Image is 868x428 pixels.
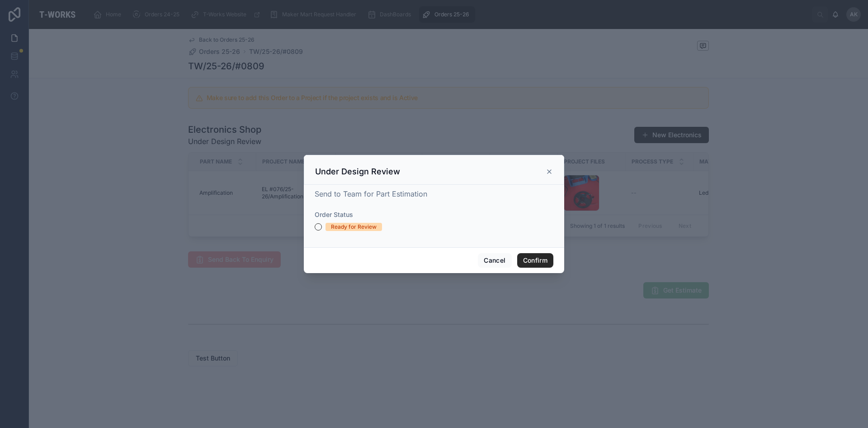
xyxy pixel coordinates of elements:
[331,223,377,231] div: Ready for Review
[315,211,353,218] span: Order Status
[315,166,400,177] h3: Under Design Review
[315,189,427,198] span: Send to Team for Part Estimation
[517,253,553,268] button: Confirm
[478,253,511,268] button: Cancel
